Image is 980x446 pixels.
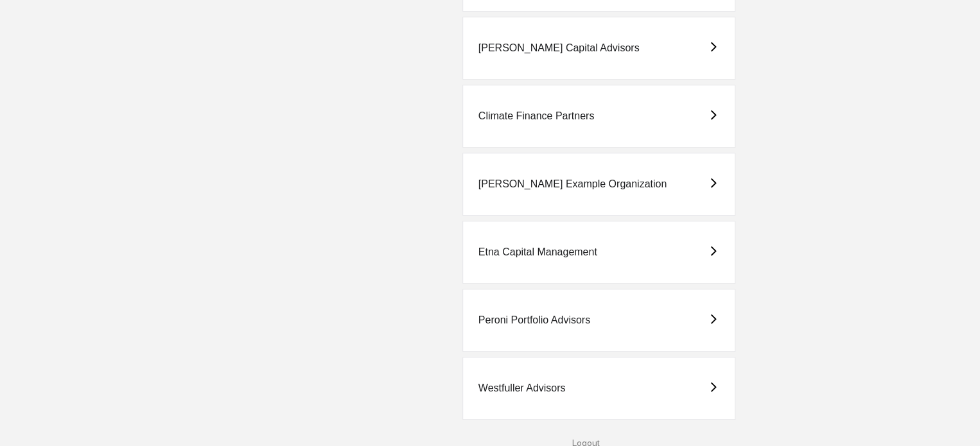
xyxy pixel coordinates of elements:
div: Peroni Portfolio Advisors [478,314,590,326]
div: Climate Finance Partners [478,110,595,122]
div: Etna Capital Management [478,246,597,258]
div: Westfuller Advisors [478,382,566,394]
div: [PERSON_NAME] Example Organization [478,178,667,190]
div: [PERSON_NAME] Capital Advisors [478,42,640,54]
